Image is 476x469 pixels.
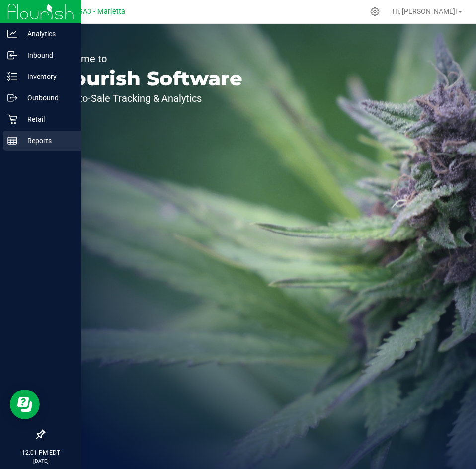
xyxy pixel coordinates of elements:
inline-svg: Reports [7,136,17,146]
p: Analytics [17,28,77,40]
p: Reports [17,135,77,147]
inline-svg: Inventory [7,72,17,81]
inline-svg: Retail [7,114,17,124]
p: Flourish Software [54,69,242,88]
p: Welcome to [54,54,242,64]
p: 12:01 PM EDT [4,448,77,457]
p: Seed-to-Sale Tracking & Analytics [54,93,242,103]
p: Outbound [17,92,77,104]
p: [DATE] [4,457,77,465]
iframe: Resource center [10,390,40,419]
p: Retail [17,113,77,125]
p: Inventory [17,71,77,82]
span: GA3 - Marietta [78,7,125,16]
inline-svg: Analytics [7,29,17,39]
div: Manage settings [369,7,381,16]
span: Hi, [PERSON_NAME]! [393,7,457,15]
p: Inbound [17,49,77,61]
inline-svg: Outbound [7,93,17,103]
inline-svg: Inbound [7,50,17,60]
